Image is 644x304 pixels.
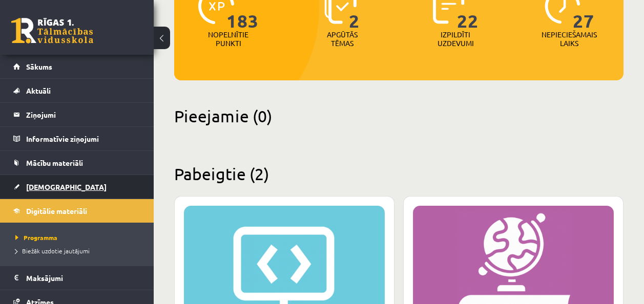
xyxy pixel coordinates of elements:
a: Digitālie materiāli [13,199,141,223]
h2: Pabeigtie (2) [174,164,624,184]
a: Programma [15,233,143,242]
a: Biežāk uzdotie jautājumi [15,246,143,255]
p: Apgūtās tēmas [322,30,362,48]
legend: Maksājumi [26,266,141,290]
a: Aktuāli [13,79,141,102]
span: Digitālie materiāli [26,206,87,215]
span: Mācību materiāli [26,158,83,167]
legend: Ziņojumi [26,103,141,126]
a: Sākums [13,55,141,78]
span: Programma [15,233,57,242]
a: [DEMOGRAPHIC_DATA] [13,175,141,199]
a: Informatīvie ziņojumi [13,127,141,150]
a: Rīgas 1. Tālmācības vidusskola [11,18,93,44]
p: Nepieciešamais laiks [542,30,597,48]
h2: Pieejamie (0) [174,106,624,126]
a: Maksājumi [13,266,141,290]
span: Aktuāli [26,86,51,95]
p: Nopelnītie punkti [208,30,248,48]
p: Izpildīti uzdevumi [435,30,475,48]
a: Mācību materiāli [13,151,141,175]
a: Ziņojumi [13,103,141,126]
span: Sākums [26,62,52,71]
span: [DEMOGRAPHIC_DATA] [26,182,107,191]
span: Biežāk uzdotie jautājumi [15,247,90,255]
legend: Informatīvie ziņojumi [26,127,141,150]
